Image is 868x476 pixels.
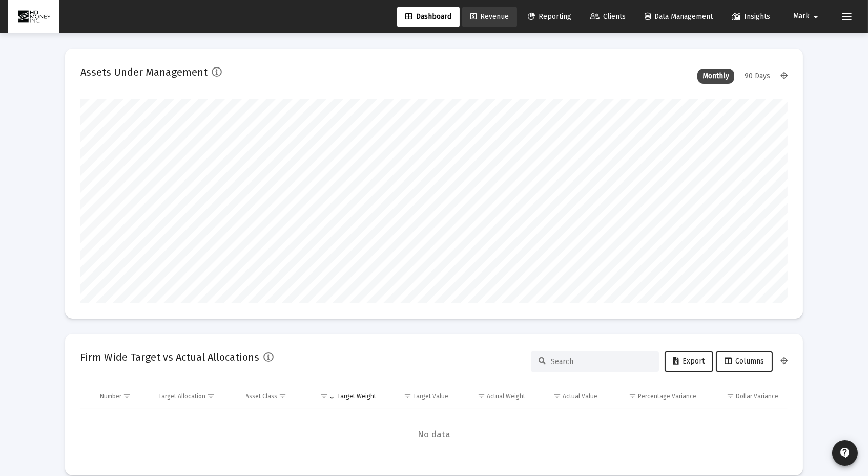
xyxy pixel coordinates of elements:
span: Data Management [645,12,713,21]
div: Number [100,392,121,400]
button: Mark [781,6,834,27]
span: Show filter options for column 'Asset Class' [279,392,287,400]
mat-icon: contact_support [839,447,851,459]
span: Show filter options for column 'Target Allocation' [207,392,215,400]
span: Show filter options for column 'Actual Weight' [478,392,485,400]
td: Column Actual Weight [456,384,532,409]
div: Percentage Variance [638,392,696,400]
span: Revenue [470,12,509,21]
div: Actual Value [563,392,597,400]
td: Column Dollar Variance [704,384,788,409]
h2: Assets Under Management [80,64,208,80]
span: Clients [590,12,626,21]
span: Insights [732,12,770,21]
span: Show filter options for column 'Dollar Variance' [727,392,734,400]
div: Asset Class [246,392,278,400]
div: Target Allocation [158,392,205,400]
a: Revenue [462,7,517,27]
td: Column Target Allocation [151,384,239,409]
div: Target Weight [337,392,376,400]
a: Clients [582,7,634,27]
mat-icon: arrow_drop_down [810,7,822,27]
div: Actual Weight [487,392,525,400]
td: Column Percentage Variance [605,384,703,409]
span: Columns [725,357,764,366]
div: Data grid [80,384,788,460]
span: Show filter options for column 'Target Weight' [320,392,328,400]
input: Search [551,357,651,366]
button: Columns [716,351,773,372]
span: Show filter options for column 'Actual Value' [553,392,561,400]
span: Show filter options for column 'Number' [123,392,131,400]
td: Column Target Value [383,384,456,409]
span: Show filter options for column 'Target Value' [404,392,411,400]
a: Data Management [636,7,721,27]
a: Insights [724,7,778,27]
span: Mark [793,12,810,21]
td: Column Number [93,384,151,409]
td: Column Target Weight [306,384,383,409]
div: Dollar Variance [736,392,778,400]
h2: Firm Wide Target vs Actual Allocations [80,349,259,366]
td: Column Actual Value [532,384,605,409]
div: 90 Days [739,69,775,84]
a: Reporting [520,7,580,27]
span: Reporting [528,12,571,21]
div: Monthly [697,69,734,84]
span: Export [673,357,705,366]
div: Target Value [413,392,448,400]
img: Dashboard [16,7,52,27]
td: Column Asset Class [239,384,307,409]
span: Show filter options for column 'Percentage Variance' [629,392,636,400]
span: No data [80,429,788,440]
a: Dashboard [397,7,460,27]
button: Export [665,351,713,372]
span: Dashboard [405,12,451,21]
